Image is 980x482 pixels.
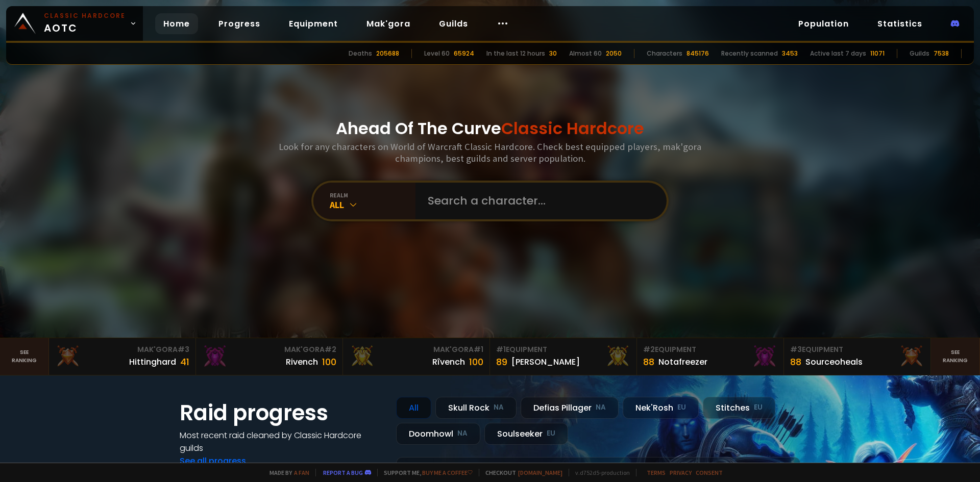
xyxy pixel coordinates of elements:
[496,344,506,354] span: # 1
[511,356,580,368] div: [PERSON_NAME]
[325,344,336,354] span: # 2
[790,355,801,369] div: 88
[790,344,924,355] div: Equipment
[569,49,602,58] div: Almost 60
[323,469,363,476] a: Report a bug
[454,49,474,58] div: 65924
[180,355,189,369] div: 41
[547,428,555,439] small: EU
[486,49,545,58] div: In the last 12 hours
[358,13,419,34] a: Mak'gora
[281,13,346,34] a: Equipment
[396,423,480,445] div: Doomhowl
[606,49,622,58] div: 2050
[870,49,885,58] div: 11071
[658,356,707,368] div: Notafreezer
[424,49,450,58] div: Level 60
[496,355,507,369] div: 89
[934,49,949,58] div: 7538
[330,199,415,211] div: All
[496,344,630,355] div: Equipment
[474,344,483,354] span: # 1
[155,13,198,34] a: Home
[596,402,606,413] small: NA
[275,141,705,164] h3: Look for any characters on World of Warcraft Classic Hardcore. Check best equipped players, mak'g...
[129,356,176,368] div: Hittinghard
[754,402,763,413] small: EU
[810,49,866,58] div: Active last 7 days
[349,344,483,355] div: Mak'Gora
[521,397,619,419] div: Defias Pillager
[286,356,318,368] div: Rivench
[479,469,562,476] span: Checkout
[422,469,473,476] a: Buy me a coffee
[910,49,929,58] div: Guilds
[202,344,336,355] div: Mak'Gora
[569,469,630,476] span: v. d752d5 - production
[44,11,126,20] small: Classic Hardcore
[484,423,568,445] div: Soulseeker
[869,13,930,34] a: Statistics
[784,338,931,375] a: #3Equipment88Sourceoheals
[196,338,343,375] a: Mak'Gora#2Rivench100
[422,183,654,219] input: Search a character...
[6,6,143,41] a: Classic HardcoreAOTC
[432,356,465,368] div: Rîvench
[790,344,802,354] span: # 3
[55,344,189,355] div: Mak'Gora
[643,344,655,354] span: # 2
[637,338,784,375] a: #2Equipment88Notafreezer
[435,397,517,419] div: Skull Rock
[677,402,686,413] small: EU
[931,338,980,375] a: Seeranking
[349,49,372,58] div: Deaths
[790,13,857,34] a: Population
[494,402,504,413] small: NA
[180,455,246,467] a: See all progress
[469,355,483,369] div: 100
[647,49,682,58] div: Characters
[805,356,863,368] div: Sourceoheals
[647,469,666,476] a: Terms
[322,355,336,369] div: 100
[294,469,309,476] a: a fan
[343,338,490,375] a: Mak'Gora#1Rîvench100
[336,116,644,141] h1: Ahead Of The Curve
[623,397,699,419] div: Nek'Rosh
[44,11,126,36] span: AOTC
[210,13,268,34] a: Progress
[518,469,562,476] a: [DOMAIN_NAME]
[643,355,654,369] div: 88
[549,49,557,58] div: 30
[330,191,415,199] div: realm
[180,397,384,429] h1: Raid progress
[782,49,798,58] div: 3453
[670,469,692,476] a: Privacy
[696,469,723,476] a: Consent
[501,117,644,140] span: Classic Hardcore
[490,338,637,375] a: #1Equipment89[PERSON_NAME]
[178,344,189,354] span: # 3
[703,397,775,419] div: Stitches
[263,469,309,476] span: Made by
[377,469,473,476] span: Support me,
[643,344,777,355] div: Equipment
[180,429,384,454] h4: Most recent raid cleaned by Classic Hardcore guilds
[457,428,468,439] small: NA
[687,49,709,58] div: 845176
[376,49,399,58] div: 205688
[721,49,778,58] div: Recently scanned
[431,13,476,34] a: Guilds
[49,338,196,375] a: Mak'Gora#3Hittinghard41
[396,397,431,419] div: All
